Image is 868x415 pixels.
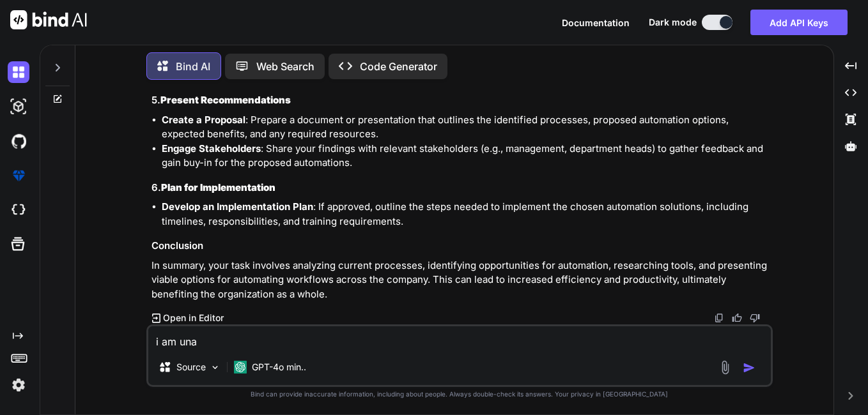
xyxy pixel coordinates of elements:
p: Code Generator [360,59,437,74]
strong: Engage Stakeholders [162,142,261,155]
strong: Present Recommendations [160,94,291,106]
p: Bind can provide inaccurate information, including about people. Always double-check its answers.... [146,389,773,399]
img: attachment [718,360,732,375]
p: In summary, your task involves analyzing current processes, identifying opportunities for automat... [151,259,770,302]
strong: Create a Proposal [162,114,245,126]
h3: 5. [151,93,770,108]
button: Add API Keys [750,10,848,35]
h3: 6. [151,181,770,195]
li: : If approved, outline the steps needed to implement the chosen automation solutions, including t... [162,200,770,229]
p: Open in Editor [163,312,224,324]
li: : Share your findings with relevant stakeholders (e.g., management, department heads) to gather f... [162,142,770,170]
img: Pick Models [210,362,221,373]
img: darkAi-studio [8,96,29,117]
p: Bind AI [176,59,210,74]
span: Documentation [562,17,630,28]
p: GPT-4o min.. [252,361,306,373]
img: like [732,313,742,323]
li: : Prepare a document or presentation that outlines the identified processes, proposed automation ... [162,113,770,142]
img: githubDark [8,130,29,152]
img: settings [8,374,29,396]
h3: Conclusion [151,239,770,253]
img: Bind AI [10,10,87,29]
strong: Develop an Implementation Plan [162,200,313,213]
p: Web Search [256,59,314,74]
img: dislike [750,313,760,323]
img: icon [743,361,756,374]
textarea: i am una [148,326,771,349]
span: Dark mode [649,16,697,29]
img: premium [8,165,29,186]
img: copy [714,313,724,323]
strong: Plan for Implementation [161,181,275,193]
p: Source [176,361,206,373]
img: GPT-4o mini [234,361,247,373]
img: cloudideIcon [8,199,29,221]
button: Documentation [562,16,630,29]
img: darkChat [8,61,29,83]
